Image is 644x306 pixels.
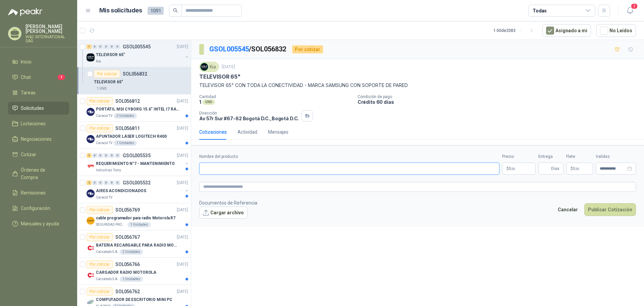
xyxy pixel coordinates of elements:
[177,44,188,50] p: [DATE]
[8,217,69,230] a: Manuales y ayuda
[8,71,69,84] a: Chat1
[96,52,125,58] p: TELEVISOR 65"
[115,180,120,185] div: 0
[87,260,113,268] div: Por cotizar
[96,215,175,221] p: cable programador para radio Motorola R7
[87,233,113,241] div: Por cotizar
[584,203,636,216] button: Publicar Cotización
[115,44,120,49] div: 0
[92,153,97,158] div: 0
[94,70,120,78] div: Por cotizar
[87,135,95,143] img: Company Logo
[87,206,113,214] div: Por cotizar
[25,35,69,43] p: W&C INTERNATIONAL SAS
[493,25,537,36] div: 1 - 50 de 2083
[114,140,137,146] div: 1 Unidades
[199,94,352,99] p: Cantidad
[87,43,190,64] a: 1 0 0 0 0 0 GSOL005545[DATE] Company LogoTELEVISOR 65"Kia
[177,98,188,104] p: [DATE]
[199,154,499,160] label: Nombre del producto
[87,162,95,170] img: Company Logo
[96,249,118,255] p: Calzatodo S.A.
[542,24,591,37] button: Asignado a mi
[96,297,172,303] p: COMPUTADOR DE ESCRITORIO MINI PC
[87,53,95,61] img: Company Logo
[77,122,191,149] a: Por cotizarSOL056811[DATE] Company LogoAPUNTADOR LÁSER LOGITECH R400Caracol TV1 Unidades
[87,180,92,185] div: 2
[123,153,151,158] p: GSOL005535
[96,276,118,282] p: Calzatodo S.A.
[8,117,69,130] a: Licitaciones
[96,168,121,173] p: Industrias Tomy
[554,203,582,216] button: Cancelar
[120,249,143,255] div: 2 Unidades
[237,128,257,136] div: Actividad
[209,44,287,54] p: / SOL056832
[77,258,191,285] a: Por cotizarSOL056766[DATE] Company LogoCARGADOR RADIO MOTOROLACalzatodo S.A.1 Unidades
[268,128,288,136] div: Mensajes
[199,199,257,207] p: Documentos de Referencia
[21,58,32,65] span: Inicio
[87,151,190,173] a: 3 0 0 0 0 0 GSOL005535[DATE] Company LogoREQUERIMIENTO N°7 - MANTENIMIENTOIndustrias Tomy
[115,126,140,131] p: SOL056811
[358,94,641,99] p: Condición de pago
[96,188,146,194] p: AIRES ACONDICIONADOS
[21,205,50,212] span: Configuración
[87,153,92,158] div: 3
[177,125,188,132] p: [DATE]
[199,207,248,219] button: Cargar archivo
[358,99,641,105] p: Crédito 60 días
[109,44,114,49] div: 0
[596,154,636,160] label: Validez
[96,106,179,113] p: PORTÁTIL MSI CYBORG 15.6" INTEL I7 RAM 32GB - 1 TB / Nvidia GeForce RTX 4050
[115,208,140,212] p: SOL056769
[87,288,113,296] div: Por cotizar
[177,180,188,186] p: [DATE]
[624,5,636,17] button: 3
[222,64,235,70] p: [DATE]
[533,7,547,14] div: Todas
[87,217,95,225] img: Company Logo
[566,163,593,175] p: $ 0,00
[96,161,175,167] p: REQUERIMIENTO N°7 - MANTENIMIENTO
[21,220,59,227] span: Manuales y ayuda
[177,261,188,268] p: [DATE]
[21,74,31,81] span: Chat
[109,153,114,158] div: 0
[87,244,95,252] img: Company Logo
[177,234,188,241] p: [DATE]
[177,207,188,213] p: [DATE]
[21,120,46,127] span: Licitaciones
[120,276,143,282] div: 1 Unidades
[98,180,103,185] div: 0
[199,62,219,72] div: Kia
[92,180,97,185] div: 0
[148,7,164,15] span: 1091
[8,102,69,115] a: Solicitudes
[99,6,142,15] h1: Mis solicitudes
[21,89,36,96] span: Tareas
[87,44,92,49] div: 1
[87,108,95,116] img: Company Logo
[21,104,44,112] span: Solicitudes
[21,151,36,158] span: Cotizar
[292,45,323,53] div: Por cotizar
[199,116,299,121] p: Av 57r Sur #67-62 Bogotá D.C. , Bogotá D.C.
[115,289,140,294] p: SOL056762
[87,179,190,200] a: 2 0 0 0 0 0 GSOL005532[DATE] Company LogoAIRES ACONDICIONADOSCaracol TV
[115,235,140,239] p: SOL056767
[77,94,191,122] a: Por cotizarSOL056812[DATE] Company LogoPORTÁTIL MSI CYBORG 15.6" INTEL I7 RAM 32GB - 1 TB / Nvidi...
[87,271,95,279] img: Company Logo
[551,163,559,174] span: Días
[502,154,536,160] label: Precio
[109,180,114,185] div: 0
[177,152,188,159] p: [DATE]
[575,167,579,171] span: ,00
[58,75,65,80] span: 1
[92,44,97,49] div: 0
[8,148,69,161] a: Cotizar
[115,262,140,267] p: SOL056766
[538,154,563,160] label: Entrega
[511,167,515,171] span: ,00
[21,189,46,196] span: Remisiones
